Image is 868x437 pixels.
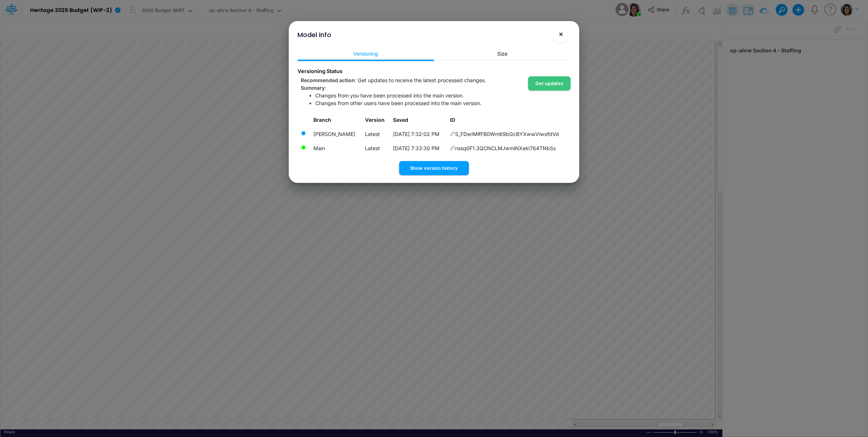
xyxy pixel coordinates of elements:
td: Local date/time when this version was saved [390,141,446,155]
strong: Versioning Status [297,68,342,74]
span: Copy hyperlink to this version of the model [450,144,455,152]
span: : [301,77,486,83]
span: S_FDwIMlfFB0Wm69bGcBYXwwViwofdVd [455,130,559,138]
button: ! [533,31,542,40]
div: There are no pending changes currently being processed [301,145,306,150]
th: Branch [310,113,362,127]
td: Latest merged version [310,141,362,155]
a: Versioning [297,47,434,60]
button: Show version history [399,161,469,175]
th: Local date/time when this version was saved [390,113,446,127]
td: nssq0F1.3QCNCLMJwmiNXekI764TNbSs [447,141,571,155]
strong: Summary [301,85,325,91]
span: Copy hyperlink to this version of the model [450,130,455,138]
span: Changes from other users have been processed into the main version. [315,100,482,106]
div: Model info [297,30,331,40]
th: ID [447,113,571,127]
button: Close [552,25,569,43]
strong: Recommended action [301,77,355,83]
td: Latest [362,127,390,141]
td: Model version currently loaded [310,127,362,141]
th: Version [362,113,390,127]
span: Changes from you have been processed into the main version. [315,92,464,99]
span: × [559,29,563,38]
td: Local date/time when this version was saved [390,127,446,141]
a: Size [434,47,571,60]
td: Latest [362,141,390,155]
button: Get updates [528,76,571,91]
span: Get updates to receive the latest processed changes. [358,77,486,83]
div: : [301,84,571,92]
div: The changes in this model version have been processed into the latest main version [301,131,306,136]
